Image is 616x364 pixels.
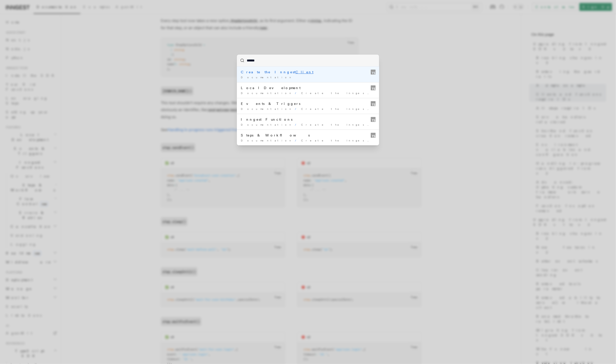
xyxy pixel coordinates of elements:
span: Documentation [241,123,293,126]
span: / [295,107,299,110]
span: / [295,92,299,95]
span: Create the Inngest [301,92,395,95]
span: Create the Inngest [301,139,395,142]
span: / [295,123,299,126]
span: Create the Inngest [301,107,395,110]
span: Create the Inngest [301,123,395,126]
div: Local Development [241,85,375,90]
div: Inngest Functions [241,117,375,122]
div: Events & Triggers [241,101,375,106]
span: Documentation [241,92,293,95]
mark: Client [295,70,313,74]
span: Documentation [241,76,293,79]
span: Documentation [241,107,293,110]
span: Documentation [241,139,293,142]
div: Create the Inngest [241,70,375,75]
div: Steps & Workflows [241,133,375,138]
span: / [295,139,299,142]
